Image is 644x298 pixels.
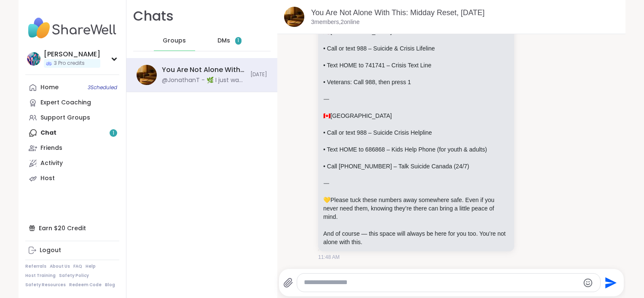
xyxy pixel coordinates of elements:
div: Host [40,174,55,183]
a: Safety Policy [59,273,89,279]
span: 🇨🇦 [323,112,330,119]
button: Emoji picker [583,278,593,288]
a: Host Training [25,273,56,279]
div: [PERSON_NAME] [44,50,100,59]
a: Friends [25,141,119,156]
a: FAQ [73,263,82,269]
p: ⸻ [323,95,509,103]
p: 3 members, 2 online [311,18,360,27]
button: Send [601,273,620,292]
a: About Us [50,263,70,269]
span: [DATE] [250,71,267,78]
p: ⸻ [323,179,509,187]
a: Host [25,171,119,186]
span: 3 Scheduled [88,84,117,91]
img: hollyjanicki [27,52,40,66]
div: Activity [40,159,63,168]
a: You Are Not Alone With This: Midday Reset, [DATE] [311,8,485,17]
p: • Call or text 988 – Suicide Crisis Helpline [323,128,509,137]
p: • Text HOME to 686868 – Kids Help Phone (for youth & adults) [323,145,509,154]
p: And of course — this space will always be here for you too. You’re not alone with this. [323,229,509,246]
p: • Text HOME to 741741 – Crisis Text Line [323,61,509,69]
p: • Veterans: Call 988, then press 1 [323,78,509,86]
div: Support Groups [40,114,90,122]
div: @JonathanT - 🌿 I just want to remind everyone — if things ever feel too heavy outside of group, y... [162,76,245,85]
a: Redeem Code [69,282,102,288]
span: 11:48 AM [318,253,340,261]
img: You Are Not Alone With This: Midday Reset, Oct 13 [137,65,157,85]
p: • Call [PHONE_NUMBER] – Talk Suicide Canada (24/7) [323,162,509,170]
h1: Chats [133,7,174,26]
span: 🇺🇸 [323,28,330,35]
a: Help [86,263,96,269]
a: Blog [105,282,115,288]
span: DMs [217,37,230,45]
a: Safety Resources [25,282,66,288]
a: Activity [25,156,119,171]
p: [GEOGRAPHIC_DATA] [323,112,509,120]
div: Logout [40,246,61,255]
p: • Call or text 988 – Suicide & Crisis Lifeline [323,44,509,53]
span: 3 Pro credits [54,60,85,67]
span: 💛 [323,197,330,203]
span: Groups [163,37,186,45]
div: Home [40,83,59,92]
textarea: Type your message [304,278,579,287]
a: Support Groups [25,110,119,125]
img: ShareWell Nav Logo [25,13,119,43]
img: You Are Not Alone With This: Midday Reset, Oct 13 [284,7,304,27]
div: You Are Not Alone With This: Midday Reset, [DATE] [162,65,245,74]
a: Logout [25,243,119,258]
a: Home3Scheduled [25,80,119,95]
p: Please tuck these numbers away somewhere safe. Even if you never need them, knowing they’re there... [323,196,509,221]
div: Expert Coaching [40,98,91,107]
span: 1 [237,37,239,44]
a: Referrals [25,263,46,269]
div: Friends [40,144,62,152]
a: Expert Coaching [25,95,119,110]
div: Earn $20 Credit [25,221,119,236]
